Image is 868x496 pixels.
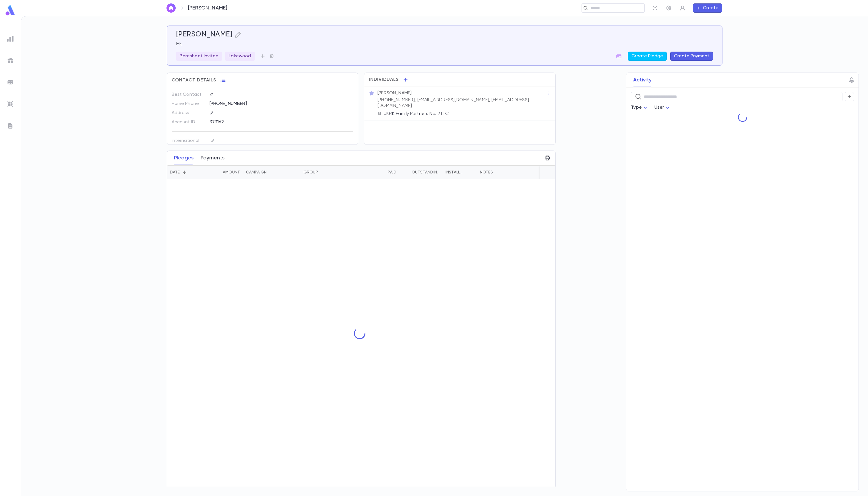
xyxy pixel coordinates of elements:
[172,118,205,127] p: Account ID
[180,53,219,59] p: Beresheet Invitee
[225,52,254,61] div: Lakewood
[172,108,205,118] p: Address
[172,136,205,149] p: International Number
[176,41,713,47] p: Mr.
[5,5,16,16] img: logo
[229,53,251,59] p: Lakewood
[631,105,642,110] span: Type
[301,165,344,179] div: Group
[318,168,327,177] button: Sort
[384,111,449,117] p: JKRK Family Partners No. 2 LLC
[670,52,713,61] button: Create Payment
[7,101,14,108] img: imports_grey.530a8a0e642e233f2baf0ef88e8c9fcb.svg
[377,90,412,96] p: [PERSON_NAME]
[7,122,14,129] img: letters_grey.7941b92b52307dd3b8a917253454ce1c.svg
[243,165,301,179] div: Campaign
[172,90,205,99] p: Best Contact
[180,168,189,177] button: Sort
[344,165,400,179] div: Paid
[206,165,243,179] div: Amount
[477,165,549,179] div: Notes
[377,97,547,109] p: [PHONE_NUMBER], [EMAIL_ADDRESS][DOMAIN_NAME], [EMAIL_ADDRESS][DOMAIN_NAME]
[379,168,388,177] button: Sort
[168,6,175,10] img: home_white.a664292cf8c1dea59945f0da9f25487c.svg
[176,30,232,39] h5: [PERSON_NAME]
[167,165,206,179] div: Date
[412,165,440,179] div: Outstanding
[172,77,216,83] span: Contact Details
[172,99,205,108] p: Home Phone
[465,168,474,177] button: Sort
[201,151,224,165] button: Payments
[400,165,443,179] div: Outstanding
[267,168,276,177] button: Sort
[210,118,321,126] div: 373162
[693,3,722,13] button: Create
[654,105,664,110] span: User
[480,165,493,179] div: Notes
[631,102,649,113] div: Type
[7,35,14,42] img: reports_grey.c525e4749d1bce6a11f5fe2a8de1b229.svg
[388,165,396,179] div: Paid
[246,165,267,179] div: Campaign
[369,77,399,83] span: Individuals
[443,165,477,179] div: Installments
[445,165,465,179] div: Installments
[170,165,180,179] div: Date
[628,52,667,61] button: Create Pledge
[176,52,222,61] div: Beresheet Invitee
[223,165,240,179] div: Amount
[7,79,14,86] img: batches_grey.339ca447c9d9533ef1741baa751efc33.svg
[7,57,14,64] img: campaigns_grey.99e729a5f7ee94e3726e6486bddda8f1.svg
[654,102,671,113] div: User
[188,5,227,11] p: [PERSON_NAME]
[210,99,354,108] div: [PHONE_NUMBER]
[174,151,194,165] button: Pledges
[633,73,652,87] button: Activity
[303,165,318,179] div: Group
[214,168,223,177] button: Sort
[402,168,412,177] button: Sort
